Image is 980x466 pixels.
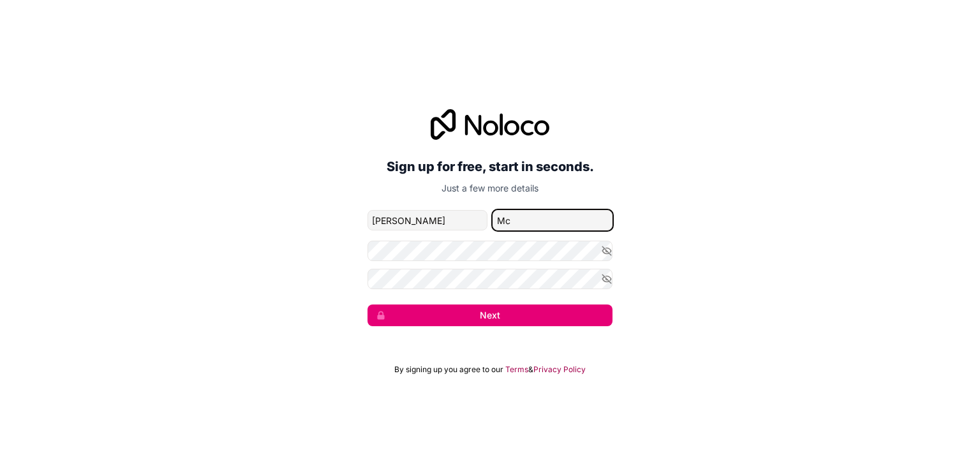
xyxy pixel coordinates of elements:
input: Confirm password [367,269,612,289]
h2: Sign up for free, start in seconds. [367,155,612,178]
a: Terms [505,365,528,375]
span: & [528,365,533,375]
a: Privacy Policy [533,365,586,375]
input: given-name [367,210,487,230]
p: Just a few more details [367,182,612,195]
input: Password [367,241,612,261]
span: By signing up you agree to our [394,365,503,375]
button: Next [367,304,612,326]
input: family-name [493,210,612,230]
